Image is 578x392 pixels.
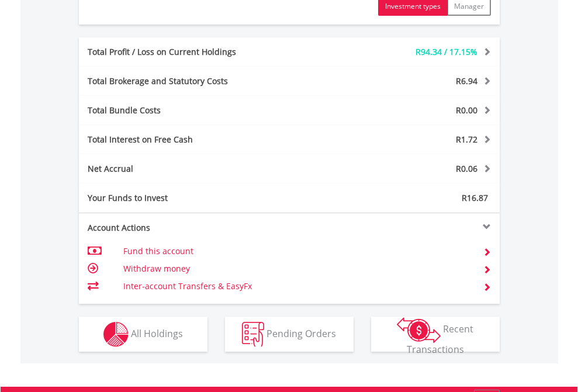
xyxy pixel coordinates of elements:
img: pending_instructions-wht.png [242,322,264,347]
img: holdings-wht.png [103,322,129,347]
span: R94.34 / 17.15% [416,46,477,57]
span: R0.00 [456,105,477,116]
td: Fund this account [123,242,469,260]
div: Account Actions [79,222,289,234]
div: Total Brokerage and Statutory Costs [79,75,324,87]
td: Inter-account Transfers & EasyFx [123,277,469,295]
img: transactions-zar-wht.png [397,317,441,343]
div: Your Funds to Invest [79,192,289,204]
td: Withdraw money [123,260,469,277]
div: Total Profit / Loss on Current Holdings [79,46,324,58]
div: Total Bundle Costs [79,105,324,116]
span: All Holdings [131,327,183,339]
button: All Holdings [79,317,207,352]
span: R1.72 [456,134,477,145]
span: R0.06 [456,163,477,174]
button: Pending Orders [225,317,354,352]
span: R16.87 [462,192,488,203]
button: Recent Transactions [371,317,500,352]
div: Net Accrual [79,163,324,175]
span: Pending Orders [266,327,336,339]
div: Total Interest on Free Cash [79,134,324,145]
span: R6.94 [456,75,477,86]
